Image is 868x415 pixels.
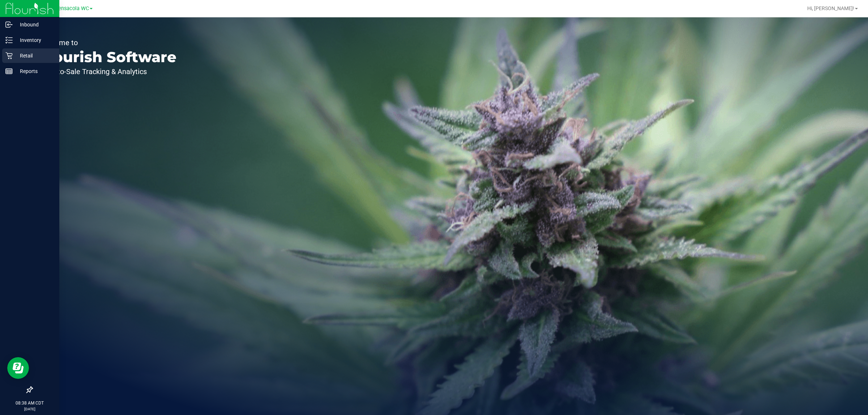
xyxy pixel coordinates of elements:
span: Pensacola WC [55,5,89,12]
iframe: Resource center [7,357,29,379]
p: Inventory [13,36,56,44]
p: [DATE] [3,406,56,412]
inline-svg: Reports [5,68,13,75]
p: Seed-to-Sale Tracking & Analytics [39,68,176,75]
p: Retail [13,51,56,60]
p: Reports [13,67,56,76]
span: Hi, [PERSON_NAME]! [807,5,854,11]
p: Welcome to [39,39,176,46]
p: Flourish Software [39,50,176,64]
p: Inbound [13,20,56,29]
inline-svg: Inbound [5,21,13,28]
inline-svg: Inventory [5,37,13,44]
p: 08:38 AM CDT [3,400,56,406]
inline-svg: Retail [5,52,13,59]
